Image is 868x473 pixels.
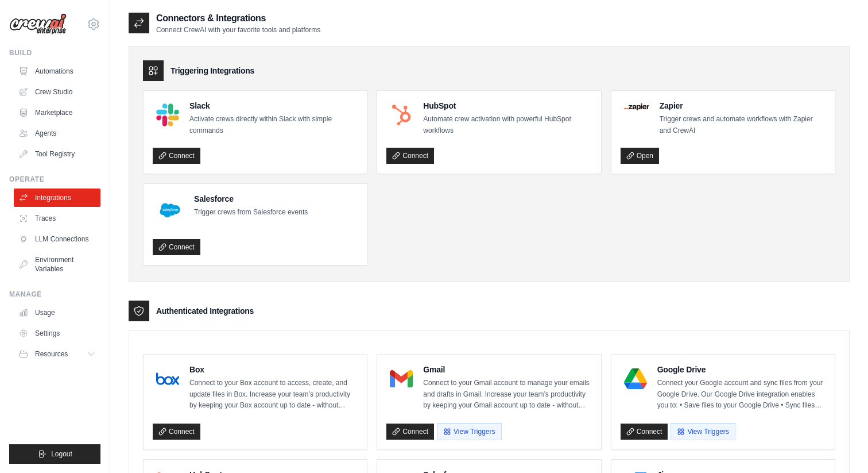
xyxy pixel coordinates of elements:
[35,349,68,359] span: Resources
[624,103,649,110] img: Zapier Logo
[660,100,826,111] h4: Zapier
[9,175,100,184] div: Operate
[423,364,591,375] h4: Gmail
[437,423,501,440] button: View Triggers
[624,367,647,390] img: Google Drive Logo
[386,424,434,440] a: Connect
[153,148,200,164] a: Connect
[423,378,591,412] p: Connect to your Gmail account to manage your emails and drafts in Gmail. Increase your team’s pro...
[156,305,254,317] h3: Authenticated Integrations
[671,423,735,440] button: View Triggers
[9,13,67,35] img: Logo
[156,197,184,224] img: Salesforce Logo
[14,345,100,363] button: Resources
[156,103,179,126] img: Slack Logo
[657,378,826,412] p: Connect your Google account and sync files from your Google Drive. Our Google Drive integration e...
[156,367,179,390] img: Box Logo
[14,83,100,101] a: Crew Studio
[14,303,100,322] a: Usage
[423,114,591,136] p: Automate crew activation with powerful HubSpot workflows
[170,65,254,76] h3: Triggering Integrations
[386,148,434,164] a: Connect
[390,103,413,126] img: HubSpot Logo
[194,207,308,218] p: Trigger crews from Salesforce events
[189,364,358,375] h4: Box
[14,324,100,343] a: Settings
[189,114,358,136] p: Activate crews directly within Slack with simple commands
[153,424,200,440] a: Connect
[423,100,591,111] h4: HubSpot
[9,48,100,57] div: Build
[14,103,100,122] a: Marketplace
[14,251,100,278] a: Environment Variables
[9,444,100,464] button: Logout
[660,114,826,136] p: Trigger crews and automate workflows with Zapier and CrewAI
[194,193,308,205] h4: Salesforce
[14,209,100,228] a: Traces
[14,230,100,248] a: LLM Connections
[153,239,200,255] a: Connect
[14,189,100,207] a: Integrations
[390,367,413,390] img: Gmail Logo
[657,364,826,375] h4: Google Drive
[621,148,659,164] a: Open
[156,11,320,25] h2: Connectors & Integrations
[14,124,100,143] a: Agents
[14,62,100,80] a: Automations
[9,290,100,299] div: Manage
[14,145,100,163] a: Tool Registry
[51,449,72,459] span: Logout
[156,25,320,34] p: Connect CrewAI with your favorite tools and platforms
[189,378,358,412] p: Connect to your Box account to access, create, and update files in Box. Increase your team’s prod...
[621,424,668,440] a: Connect
[189,100,358,111] h4: Slack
